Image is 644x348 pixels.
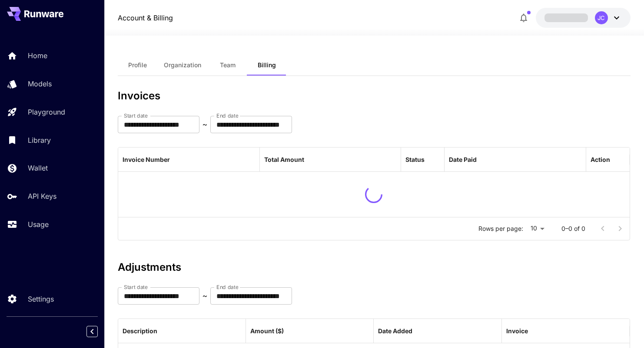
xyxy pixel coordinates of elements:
[478,224,523,233] p: Rows per page:
[28,294,54,304] p: Settings
[28,107,65,117] p: Playground
[128,61,147,69] span: Profile
[220,61,236,69] span: Team
[28,219,49,230] p: Usage
[28,191,56,201] p: API Keys
[118,261,631,273] h3: Adjustments
[561,224,585,233] p: 0–0 of 0
[405,156,425,163] div: Status
[124,112,148,119] label: Start date
[378,327,412,335] div: Date Added
[28,79,52,89] p: Models
[258,61,276,69] span: Billing
[216,283,238,291] label: End date
[250,327,284,335] div: Amount ($)
[591,156,610,163] div: Action
[123,156,170,163] div: Invoice Number
[28,163,48,173] p: Wallet
[216,112,238,119] label: End date
[118,90,631,102] h3: Invoices
[595,11,608,24] div: JC
[124,283,148,291] label: Start date
[118,13,173,23] a: Account & Billing
[527,222,548,235] div: 10
[123,327,157,335] div: Description
[28,50,47,61] p: Home
[536,8,631,28] button: JC
[118,13,173,23] nav: breadcrumb
[264,156,304,163] div: Total Amount
[202,291,207,301] p: ~
[164,61,201,69] span: Organization
[506,327,528,335] div: Invoice
[202,119,207,130] p: ~
[449,156,477,163] div: Date Paid
[93,324,104,339] div: Collapse sidebar
[86,326,98,337] button: Collapse sidebar
[28,135,51,145] p: Library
